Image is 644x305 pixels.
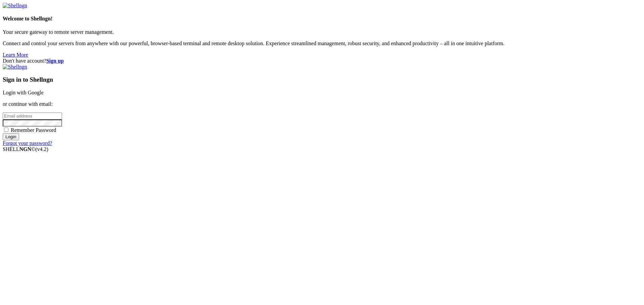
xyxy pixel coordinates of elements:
input: Login [3,133,19,140]
input: Email address [3,112,62,120]
h3: Sign in to Shellngn [3,76,641,83]
img: Shellngn [3,64,27,70]
a: Login with Google [3,90,44,95]
p: or continue with email: [3,101,641,107]
b: NGN [19,146,32,152]
img: Shellngn [3,3,27,9]
p: Your secure gateway to remote server management. [3,29,641,35]
div: Don't have account? [3,58,641,64]
span: Remember Password [11,127,56,133]
a: Forgot your password? [3,140,52,146]
a: Learn More [3,52,28,58]
span: 4.2.0 [36,146,49,152]
h4: Welcome to Shellngn! [3,16,641,22]
p: Connect and control your servers from anywhere with our powerful, browser-based terminal and remo... [3,41,641,47]
a: Sign up [46,58,64,64]
input: Remember Password [4,128,8,132]
span: SHELL © [3,146,48,152]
